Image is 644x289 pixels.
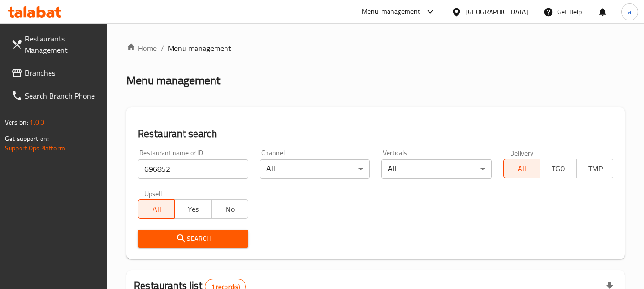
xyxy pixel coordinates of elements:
div: Menu-management [362,6,420,18]
span: All [508,162,537,176]
div: All [260,159,370,179]
span: Menu management [168,42,231,54]
button: TMP [576,159,613,178]
span: TMP [581,162,610,176]
div: [GEOGRAPHIC_DATA] [465,7,528,17]
button: Search [138,230,248,248]
nav: breadcrumb [126,42,625,54]
span: Get support on: [5,132,49,145]
h2: Menu management [126,73,220,88]
h2: Restaurant search [138,127,613,141]
input: Search for restaurant name or ID.. [138,159,248,179]
label: Delivery [510,149,534,156]
span: All [142,202,171,216]
span: Search Branch Phone [25,90,100,101]
button: Yes [174,199,212,219]
span: a [628,7,631,17]
li: / [161,42,164,54]
span: Restaurants Management [25,33,100,56]
label: Upsell [144,190,162,197]
div: All [381,159,491,179]
a: Home [126,42,157,54]
button: TGO [540,159,577,178]
span: Branches [25,67,100,79]
span: TGO [544,162,573,176]
a: Branches [4,61,108,84]
span: Yes [179,202,208,216]
span: Search [145,233,240,245]
button: All [138,199,175,219]
button: All [503,159,541,178]
span: 1.0.0 [30,116,44,129]
a: Support.OpsPlatform [5,142,65,154]
span: Version: [5,116,28,129]
a: Restaurants Management [4,27,108,61]
a: Search Branch Phone [4,84,108,107]
span: No [215,202,245,216]
button: No [211,199,248,219]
